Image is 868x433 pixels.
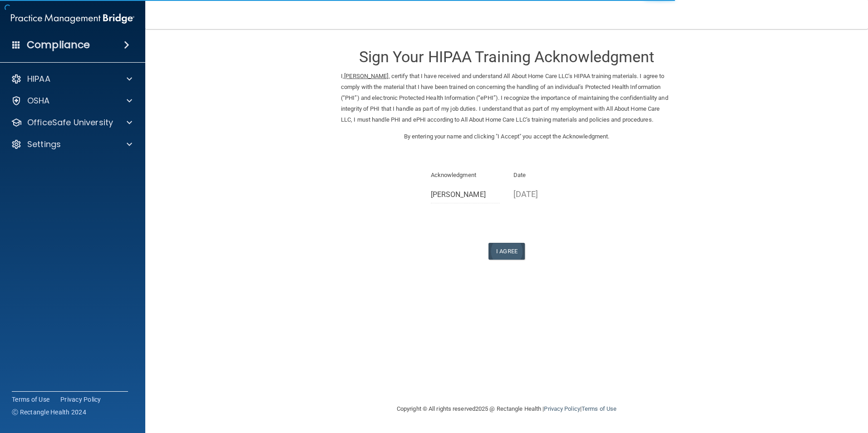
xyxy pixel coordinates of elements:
[488,243,525,260] button: I Agree
[12,395,49,404] a: Terms of Use
[60,395,101,404] a: Privacy Policy
[11,95,132,106] a: OSHA
[11,10,134,28] img: PMB logo
[341,71,672,125] p: I, , certify that I have received and understand All About Home Care LLC's HIPAA training materia...
[12,408,86,417] span: Ⓒ Rectangle Health 2024
[544,405,580,412] a: Privacy Policy
[27,39,90,51] h4: Compliance
[27,74,50,84] p: HIPAA
[344,73,388,79] ins: [PERSON_NAME]
[431,187,500,203] input: Full Name
[11,74,132,84] a: HIPAA
[341,131,672,142] p: By entering your name and clicking "I Accept" you accept the Acknowledgment.
[27,139,61,150] p: Settings
[11,139,132,150] a: Settings
[341,394,672,423] div: Copyright © All rights reserved 2025 @ Rectangle Health | |
[582,405,616,412] a: Terms of Use
[341,49,672,65] h3: Sign Your HIPAA Training Acknowledgment
[513,170,583,181] p: Date
[27,95,50,106] p: OSHA
[431,170,500,181] p: Acknowledgment
[513,187,583,202] p: [DATE]
[27,117,113,128] p: OfficeSafe University
[11,117,132,128] a: OfficeSafe University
